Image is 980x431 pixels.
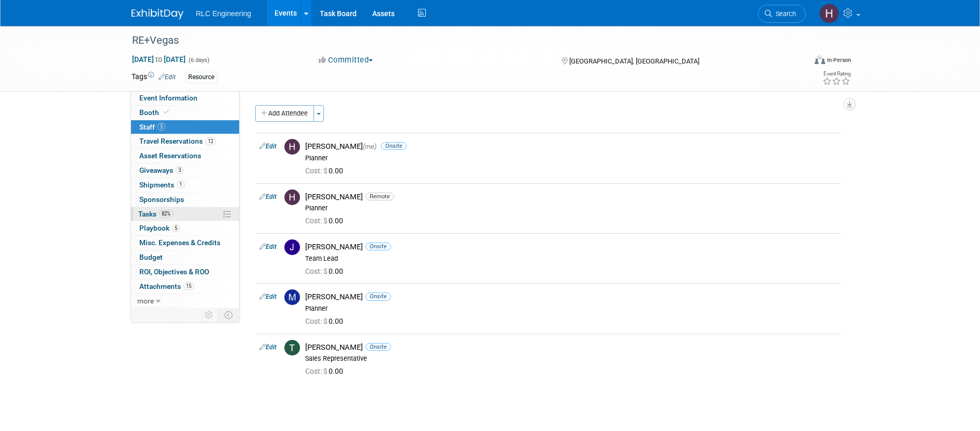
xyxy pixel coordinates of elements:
[139,181,185,189] span: Shipments
[139,108,171,117] span: Booth
[305,317,347,325] span: 0.00
[259,193,277,200] a: Edit
[305,267,347,275] span: 0.00
[131,207,239,221] a: Tasks82%
[205,137,216,145] span: 12
[305,343,837,352] div: [PERSON_NAME]
[131,91,239,105] a: Event Information
[284,189,300,205] img: H.jpg
[284,289,300,305] img: M.jpg
[758,5,806,23] a: Search
[305,255,837,263] div: Team Lead
[131,265,239,279] a: ROI, Objectives & ROO
[139,268,209,276] span: ROI, Objectives & ROO
[822,71,851,77] div: Event Rating
[305,354,837,363] div: Sales Representative
[305,204,837,212] div: Planner
[139,224,180,232] span: Playbook
[365,193,394,200] span: Remote
[772,10,796,18] span: Search
[305,154,837,162] div: Planner
[128,31,790,50] div: RE+Vegas
[365,243,391,250] span: Onsite
[259,243,277,250] a: Edit
[139,253,163,261] span: Budget
[154,55,164,64] span: to
[381,142,407,150] span: Onsite
[218,308,239,322] td: Toggle Event Tabs
[305,217,347,225] span: 0.00
[172,224,180,232] span: 5
[139,166,184,174] span: Giveaways
[139,123,165,131] span: Staff
[185,72,217,83] div: Resource
[305,292,837,302] div: [PERSON_NAME]
[131,294,239,308] a: more
[259,143,277,150] a: Edit
[131,221,239,235] a: Playbook5
[827,56,851,64] div: In-Person
[188,57,210,64] span: (6 days)
[284,139,300,155] img: H.jpg
[164,109,169,115] i: Booth reservation complete
[139,282,194,290] span: Attachments
[132,9,184,19] img: ExhibitDay
[815,56,825,64] img: Format-Inperson.png
[132,55,186,64] span: [DATE] [DATE]
[284,340,300,356] img: T.jpg
[305,305,837,313] div: Planner
[138,210,173,218] span: Tasks
[305,167,347,175] span: 0.00
[159,73,176,81] a: Edit
[569,57,699,65] span: [GEOGRAPHIC_DATA], [GEOGRAPHIC_DATA]
[139,94,198,102] span: Event Information
[305,242,837,252] div: [PERSON_NAME]
[131,163,239,178] a: Giveaways3
[131,134,239,148] a: Travel Reservations12
[305,317,329,325] span: Cost: $
[131,193,239,207] a: Sponsorships
[200,308,218,322] td: Personalize Event Tab Strip
[131,120,239,134] a: Staff5
[131,106,239,120] a: Booth
[137,297,154,305] span: more
[139,151,201,160] span: Asset Reservations
[177,181,185,188] span: 1
[131,250,239,264] a: Budget
[305,267,329,275] span: Cost: $
[131,149,239,163] a: Asset Reservations
[131,236,239,250] a: Misc. Expenses & Credits
[305,142,837,151] div: [PERSON_NAME]
[259,344,277,351] a: Edit
[315,55,377,66] button: Committed
[365,343,391,351] span: Onsite
[305,217,329,225] span: Cost: $
[139,137,216,145] span: Travel Reservations
[159,210,173,218] span: 82%
[255,105,314,122] button: Add Attendee
[744,54,852,70] div: Event Format
[176,166,184,174] span: 3
[184,282,194,290] span: 15
[158,123,165,131] span: 5
[131,178,239,192] a: Shipments1
[259,293,277,300] a: Edit
[284,239,300,255] img: J.jpg
[365,293,391,300] span: Onsite
[305,167,329,175] span: Cost: $
[139,195,184,204] span: Sponsorships
[132,71,176,83] td: Tags
[131,280,239,294] a: Attachments15
[139,238,220,247] span: Misc. Expenses & Credits
[305,367,329,375] span: Cost: $
[305,367,347,375] span: 0.00
[363,143,376,150] span: (me)
[819,4,839,23] img: Haley Cadran
[196,9,252,18] span: RLC Engineering
[305,192,837,202] div: [PERSON_NAME]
